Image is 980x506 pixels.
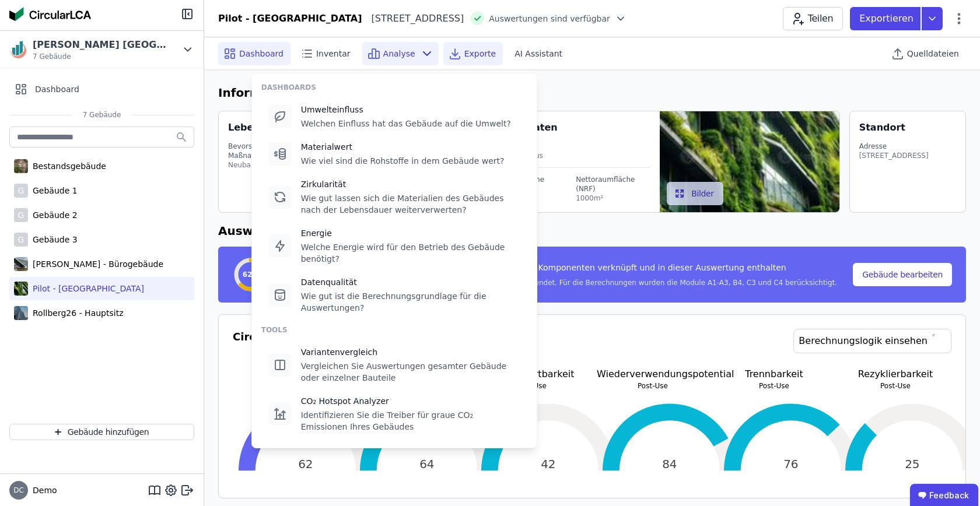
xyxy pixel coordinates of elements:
div: Identifizieren Sie die Treiber für graue CO₂ Emissionen Ihres Gebäudes [301,409,520,433]
div: Vergleichen Sie Auswertungen gesamter Gebäude oder einzelner Bauteile [301,360,520,384]
div: Bestandsgebäude [28,160,106,172]
div: Variantenvergleich [301,346,520,358]
img: Bestandsgebäude [14,157,28,175]
div: Wie viel sind die Rohstoffe in dem Gebäude wert? [301,155,505,167]
span: Quelldateien [907,48,959,59]
span: Inventar [316,48,351,59]
div: [STREET_ADDRESS] [362,12,464,26]
div: TOOLS [261,325,527,335]
div: G [14,184,28,198]
div: Materialwert [301,141,505,153]
div: DASHBOARDS [261,83,527,92]
span: DC [13,487,24,494]
span: Dashboard [35,83,79,95]
div: Umwelteinfluss [301,104,511,115]
div: Pilot - [GEOGRAPHIC_DATA] [218,12,362,26]
span: 7 Gebäude [33,52,167,61]
span: Dashboard [239,48,283,59]
p: Exportieren [859,12,916,26]
span: Analyse [383,48,415,59]
img: Rollberg26 - Hauptsitz [14,304,28,322]
div: Datenqualität [301,276,520,288]
div: Energie [301,227,520,239]
div: Wie gut ist die Berechnungsgrundlage für die Auswertungen? [301,290,520,314]
button: Teilen [783,7,843,30]
img: Concular [9,7,91,21]
div: G [14,233,28,247]
span: Auswertungen sind verfügbar [489,13,610,24]
span: Demo [28,484,57,496]
img: Pilot - Green Building [14,279,28,298]
div: Welche Energie wird für den Betrieb des Gebäude benötigt? [301,241,520,265]
span: Exporte [464,48,496,59]
div: Rollberg26 - Hauptsitz [28,307,123,319]
div: [PERSON_NAME] - Bürogebäude [28,258,163,270]
div: Pilot - [GEOGRAPHIC_DATA] [28,283,144,294]
div: G [14,208,28,222]
img: Hafen - Bürogebäude [14,255,28,273]
img: Kreis AG Germany [9,40,28,59]
span: 7 Gebäude [71,110,133,120]
div: Gebäude 2 [28,209,78,221]
div: Zirkularität [301,178,520,190]
div: Wie gut lassen sich die Materialien des Gebäudes nach der Lebensdauer weiterverwerten? [301,192,520,216]
div: Gebäude 3 [28,234,78,245]
div: [PERSON_NAME] [GEOGRAPHIC_DATA] [33,38,167,52]
div: CO₂ Hotspot Analyzer [301,395,520,407]
div: Welchen Einfluss hat das Gebäude auf die Umwelt? [301,118,511,129]
span: AI Assistant [514,48,562,59]
div: Gebäude 1 [28,185,78,196]
button: Gebäude hinzufügen [9,424,194,440]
